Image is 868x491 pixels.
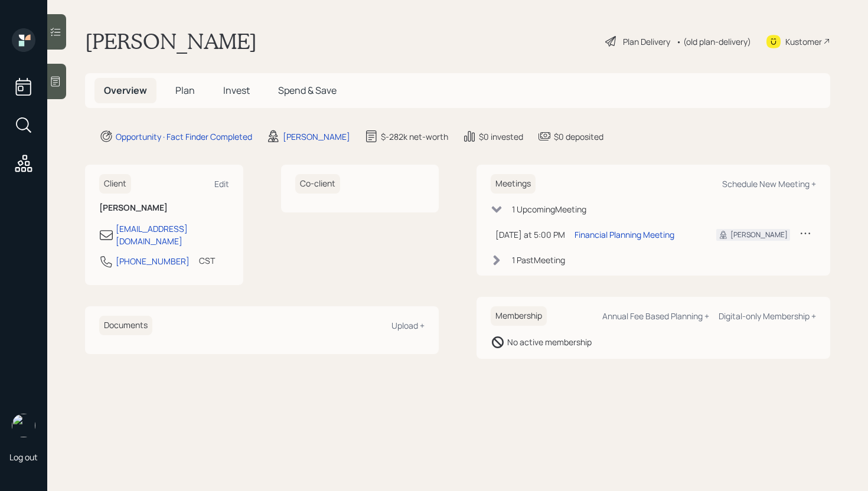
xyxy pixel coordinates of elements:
[99,316,152,335] h6: Documents
[512,203,586,215] div: 1 Upcoming Meeting
[214,178,229,189] div: Edit
[491,174,536,194] h6: Meetings
[116,130,252,143] div: Opportunity · Fact Finder Completed
[175,84,195,97] span: Plan
[479,130,523,143] div: $0 invested
[278,84,337,97] span: Spend & Save
[223,84,250,97] span: Invest
[491,306,547,326] h6: Membership
[295,174,340,194] h6: Co-client
[623,35,670,48] div: Plan Delivery
[785,35,822,48] div: Kustomer
[507,336,592,348] div: No active membership
[495,228,565,241] div: [DATE] at 5:00 PM
[99,174,131,194] h6: Client
[512,254,565,266] div: 1 Past Meeting
[676,35,751,48] div: • (old plan-delivery)
[99,203,229,213] h6: [PERSON_NAME]
[602,310,709,322] div: Annual Fee Based Planning +
[730,230,788,240] div: [PERSON_NAME]
[12,414,35,437] img: james-distasi-headshot.png
[722,178,816,189] div: Schedule New Meeting +
[116,255,190,267] div: [PHONE_NUMBER]
[283,130,350,143] div: [PERSON_NAME]
[85,28,257,54] h1: [PERSON_NAME]
[575,228,674,241] div: Financial Planning Meeting
[104,84,147,97] span: Overview
[116,222,229,247] div: [EMAIL_ADDRESS][DOMAIN_NAME]
[391,320,425,331] div: Upload +
[9,451,38,463] div: Log out
[719,310,816,322] div: Digital-only Membership +
[381,130,448,143] div: $-282k net-worth
[554,130,603,143] div: $0 deposited
[199,254,215,267] div: CST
